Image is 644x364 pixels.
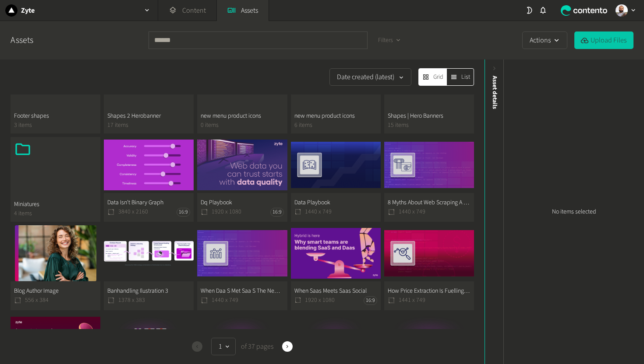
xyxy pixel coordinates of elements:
button: Actions [522,31,567,49]
button: Filters [371,32,407,49]
button: Miniatures4 items [11,137,100,222]
button: new menu product icons0 items [197,56,287,133]
button: Footer shapes3 items [11,56,100,133]
span: 17 items [107,121,190,130]
button: 1 [211,338,236,355]
span: Asset details [490,76,499,109]
button: Date created (latest) [329,68,411,86]
span: List [461,73,470,82]
span: Footer shapes [14,112,97,121]
img: Cleber Alexandre [616,4,628,17]
button: Upload Files [574,31,633,49]
span: Shapes 2 Herobanner [107,112,190,121]
span: 15 items [388,121,471,130]
span: new menu product icons [294,112,377,121]
h2: Zyte [21,5,35,16]
a: Assets [11,34,33,47]
span: 6 items [294,121,377,130]
span: new menu product icons [201,112,283,121]
span: 4 items [14,209,97,218]
button: new menu product icons6 items [291,56,381,133]
button: Shapes | Hero Banners15 items [384,56,474,133]
button: Shapes 2 Herobanner17 items [104,56,194,133]
img: Zyte [5,4,18,17]
span: Grid [433,73,443,82]
span: Miniatures [14,200,97,209]
span: 0 items [201,121,283,130]
span: 3 items [14,121,97,130]
span: of 37 pages [239,341,273,352]
span: Shapes | Hero Banners [388,112,471,121]
div: No items selected [504,59,644,364]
